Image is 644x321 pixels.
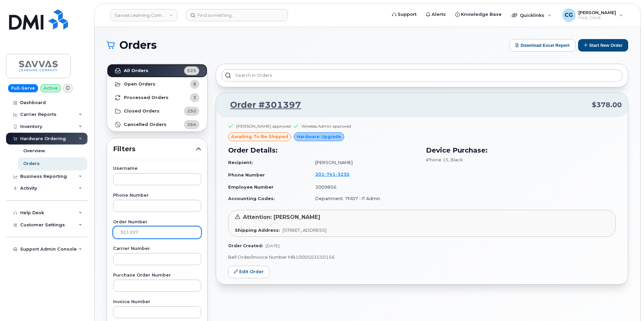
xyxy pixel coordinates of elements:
span: 201 [315,171,350,177]
a: Processed Orders3 [107,91,207,104]
span: awaiting to be shipped [231,133,288,140]
div: Wireless Admin approved [301,123,351,129]
span: 264 [187,121,196,128]
span: $378.00 [592,100,622,110]
span: [STREET_ADDRESS] [283,227,326,233]
strong: Open Orders [124,82,155,87]
label: Invoice Number [113,300,201,304]
div: [PERSON_NAME] approved [236,123,291,129]
strong: Cancelled Orders [124,122,167,127]
td: Department: 7M07 - IT Admin [309,193,418,204]
label: Order Number [113,220,201,224]
span: 741 [324,171,335,177]
strong: Processed Orders [124,95,169,100]
strong: All Orders [124,68,148,73]
p: Bell Order/Invoice Number MB1000503550156 [228,254,616,260]
h3: Order Details: [228,145,418,155]
td: [PERSON_NAME] [309,157,418,168]
label: Phone Number [113,193,201,198]
button: Start New Order [578,39,628,52]
span: Hardware Upgrade [297,133,341,140]
strong: Shipping Address: [235,227,280,233]
a: Closed Orders250 [107,104,207,118]
strong: Recipient: [228,160,253,165]
span: iPhone 15 [426,157,449,162]
label: Carrier Number [113,247,201,251]
label: Purchase Order Number [113,273,201,278]
strong: Closed Orders [124,108,159,114]
strong: Accounting Codes: [228,196,275,201]
a: Cancelled Orders264 [107,118,207,131]
strong: Phone Number [228,172,265,178]
span: Orders [119,40,157,50]
button: Download Excel Report [509,39,575,52]
a: Open Orders8 [107,77,207,91]
span: , Black [449,157,463,162]
iframe: Messenger Launcher [615,292,639,316]
a: All Orders525 [107,64,207,77]
a: Order #301397 [222,99,301,111]
span: 3235 [335,171,350,177]
label: Username [113,166,201,171]
input: Search in orders [221,69,622,82]
strong: Employee Number [228,184,274,190]
span: 250 [187,108,196,114]
span: [DATE] [265,243,280,248]
a: 2017413235 [315,171,358,177]
td: 3009856 [309,181,418,193]
strong: Order Created: [228,243,263,248]
h3: Device Purchase: [426,145,616,155]
a: Edit Order [228,266,270,278]
span: Filters [113,144,196,154]
span: 525 [187,67,196,74]
span: 8 [193,81,196,87]
span: 3 [193,94,196,101]
span: Attention: [PERSON_NAME] [243,214,320,220]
